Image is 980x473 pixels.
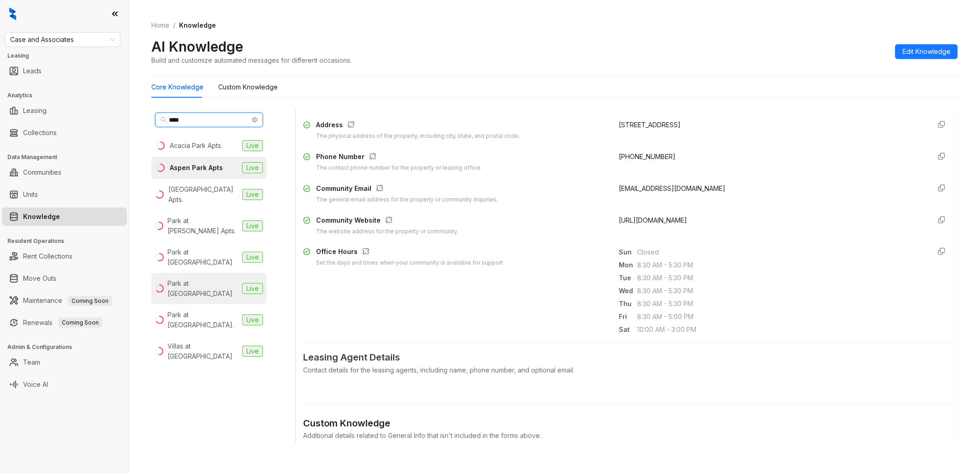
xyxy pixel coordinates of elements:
span: 10:00 AM - 3:00 PM [637,325,923,335]
div: Villas at [GEOGRAPHIC_DATA] [167,341,239,361]
span: Live [242,346,263,357]
span: Wed [619,286,637,296]
span: Tue [619,273,637,283]
div: Contact details for the leasing agents, including name, phone number, and optional email. [303,365,950,375]
li: Team [2,353,127,372]
h3: Leasing [7,52,129,60]
span: close-circle [252,117,257,123]
div: Custom Knowledge [303,416,950,431]
span: Leasing Agent Details [303,350,950,365]
span: 8:30 AM - 5:30 PM [637,273,923,283]
span: [URL][DOMAIN_NAME] [619,216,687,224]
h3: Analytics [7,91,129,100]
a: Rent Collections [23,247,72,266]
span: 8:30 AM - 5:30 PM [637,286,923,296]
a: Leasing [23,101,47,120]
span: Live [242,162,263,173]
a: Knowledge [23,207,60,226]
span: 8:30 AM - 5:30 PM [637,299,923,309]
div: Office Hours [316,247,503,259]
span: Sun [619,247,637,257]
a: Home [149,20,171,30]
li: Leasing [2,101,127,120]
li: Collections [2,124,127,142]
li: Knowledge [2,207,127,226]
span: Coming Soon [58,318,102,328]
li: Units [2,185,127,204]
li: Maintenance [2,291,127,310]
div: Build and customize automated messages for different occasions. [151,55,352,65]
span: 8:30 AM - 5:00 PM [637,312,923,322]
span: Fri [619,312,637,322]
li: Rent Collections [2,247,127,266]
span: Live [242,220,263,231]
a: Voice AI [23,375,48,394]
span: Edit Knowledge [902,47,950,57]
a: Collections [23,124,57,142]
span: Closed [637,247,923,257]
div: [STREET_ADDRESS] [619,120,923,130]
span: Case and Associates [10,33,115,47]
div: Park at [PERSON_NAME] Apts. [167,216,239,236]
div: The general email address for the property or community inquiries. [316,195,498,204]
div: Aspen Park Apts [170,163,223,173]
span: Sat [619,325,637,335]
span: Live [242,140,263,151]
button: Edit Knowledge [895,44,958,59]
div: Park at [GEOGRAPHIC_DATA]. [167,310,239,330]
div: Custom Knowledge [218,82,278,92]
li: Voice AI [2,375,127,394]
span: Live [242,283,263,294]
span: Coming Soon [68,296,112,306]
span: [PHONE_NUMBER] [619,153,675,160]
a: Move Outs [23,269,56,288]
li: Move Outs [2,269,127,288]
div: The contact phone number for the property or leasing office. [316,164,482,172]
span: 8:30 AM - 5:30 PM [637,260,923,270]
div: Community Email [316,183,498,195]
li: Leads [2,62,127,80]
h3: Data Management [7,153,129,161]
div: Park at [GEOGRAPHIC_DATA] [167,278,239,299]
a: Leads [23,62,42,80]
span: Live [242,189,263,200]
span: [EMAIL_ADDRESS][DOMAIN_NAME] [619,184,725,192]
a: Team [23,353,40,372]
a: RenewalsComing Soon [23,313,102,332]
span: Mon [619,260,637,270]
img: logo [9,7,16,20]
div: Park at [GEOGRAPHIC_DATA] [167,247,239,267]
div: Acacia Park Apts. [170,141,222,151]
div: Core Knowledge [151,82,203,92]
div: Address [316,120,520,132]
span: Live [242,314,263,325]
h3: Admin & Configurations [7,343,129,351]
a: Communities [23,163,61,182]
div: Phone Number [316,152,482,164]
li: / [173,20,175,30]
span: Thu [619,299,637,309]
h3: Resident Operations [7,237,129,245]
div: The physical address of the property, including city, state, and postal code. [316,132,520,141]
span: Live [242,252,263,263]
h2: AI Knowledge [151,38,243,55]
div: The website address for the property or community. [316,227,458,236]
div: Set the days and times when your community is available for support [316,259,503,267]
div: Additional details related to General Info that isn't included in the forms above. [303,431,950,441]
li: Renewals [2,313,127,332]
a: Units [23,185,38,204]
div: Community Website [316,215,458,227]
li: Communities [2,163,127,182]
div: [GEOGRAPHIC_DATA] Apts. [168,184,239,205]
span: Knowledge [179,21,216,29]
span: search [161,117,167,123]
